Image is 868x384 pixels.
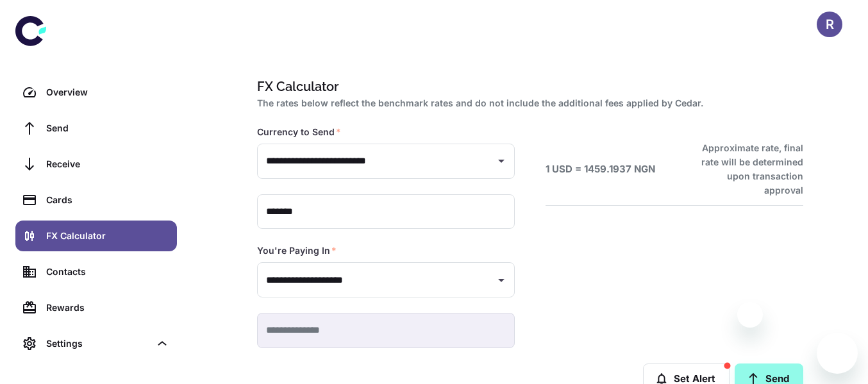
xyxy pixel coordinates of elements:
[15,328,177,359] div: Settings
[46,193,169,207] div: Cards
[687,141,803,197] h6: Approximate rate, final rate will be determined upon transaction approval
[15,221,177,251] a: FX Calculator
[492,152,510,170] button: Open
[46,229,169,243] div: FX Calculator
[15,292,177,323] a: Rewards
[15,185,177,215] a: Cards
[817,12,842,37] button: R
[15,256,177,287] a: Contacts
[15,113,177,144] a: Send
[737,302,763,328] iframe: Close message
[15,149,177,179] a: Receive
[257,77,798,96] h1: FX Calculator
[257,126,341,138] label: Currency to Send
[492,271,510,289] button: Open
[15,77,177,108] a: Overview
[46,265,169,279] div: Contacts
[46,301,169,315] div: Rewards
[46,157,169,171] div: Receive
[46,121,169,135] div: Send
[257,244,337,257] label: You're Paying In
[817,333,858,374] iframe: Button to launch messaging window
[46,85,169,99] div: Overview
[546,162,655,177] h6: 1 USD = 1459.1937 NGN
[46,337,150,351] div: Settings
